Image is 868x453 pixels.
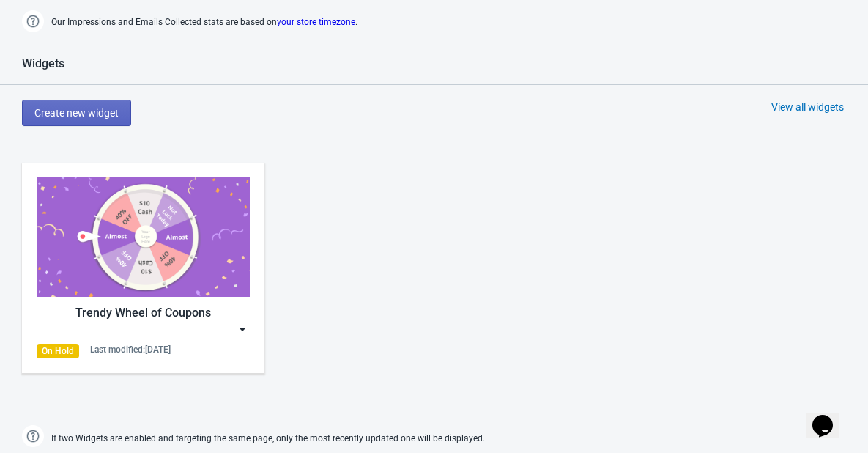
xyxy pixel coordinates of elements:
div: Last modified: [DATE] [90,344,171,356]
div: Trendy Wheel of Coupons [37,304,250,322]
div: View all widgets [771,100,844,114]
span: Create new widget [34,107,119,119]
img: trendy_game.png [37,177,250,297]
div: On Hold [37,344,79,358]
img: dropdown.png [235,322,250,336]
img: help.png [22,10,44,32]
img: help.png [22,425,44,447]
button: Create new widget [22,100,131,126]
span: Our Impressions and Emails Collected stats are based on . [51,10,357,34]
a: your store timezone [277,17,355,27]
iframe: chat widget [806,394,853,438]
span: If two Widgets are enabled and targeting the same page, only the most recently updated one will b... [51,427,485,451]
